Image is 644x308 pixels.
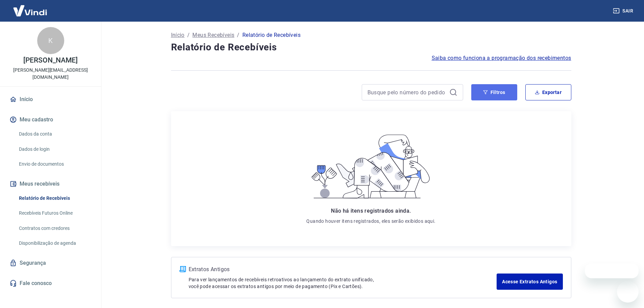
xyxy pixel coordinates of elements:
[8,0,52,21] img: Vindi
[497,274,563,290] a: Acesse Extratos Antigos
[8,92,93,107] a: Início
[171,31,185,39] a: Início
[612,5,636,17] button: Sair
[432,54,571,62] a: Saiba como funciona a programação dos recebimentos
[525,84,571,100] button: Exportar
[192,31,234,39] a: Meus Recebíveis
[180,266,186,272] img: ícone
[23,57,77,64] p: [PERSON_NAME]
[171,41,571,54] h4: Relatório de Recebíveis
[331,208,411,214] span: Não há itens registrados ainda.
[16,191,93,205] a: Relatório de Recebíveis
[16,157,93,171] a: Envio de documentos
[617,281,639,303] iframe: Botão para abrir a janela de mensagens
[8,256,93,270] a: Segurança
[8,276,93,291] a: Fale conosco
[187,31,190,39] p: /
[16,142,93,156] a: Dados de login
[189,276,497,290] p: Para ver lançamentos de recebíveis retroativos ao lançamento do extrato unificado, você pode aces...
[585,263,639,278] iframe: Mensagem da empresa
[8,176,93,191] button: Meus recebíveis
[16,221,93,235] a: Contratos com credores
[16,236,93,250] a: Disponibilização de agenda
[8,112,93,127] button: Meu cadastro
[471,84,517,100] button: Filtros
[16,127,93,141] a: Dados da conta
[242,31,301,39] p: Relatório de Recebíveis
[5,67,96,81] p: [PERSON_NAME][EMAIL_ADDRESS][DOMAIN_NAME]
[306,218,435,224] p: Quando houver itens registrados, eles serão exibidos aqui.
[237,31,239,39] p: /
[37,27,64,54] div: K
[189,265,497,274] p: Extratos Antigos
[367,87,447,97] input: Busque pelo número do pedido
[16,206,93,220] a: Recebíveis Futuros Online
